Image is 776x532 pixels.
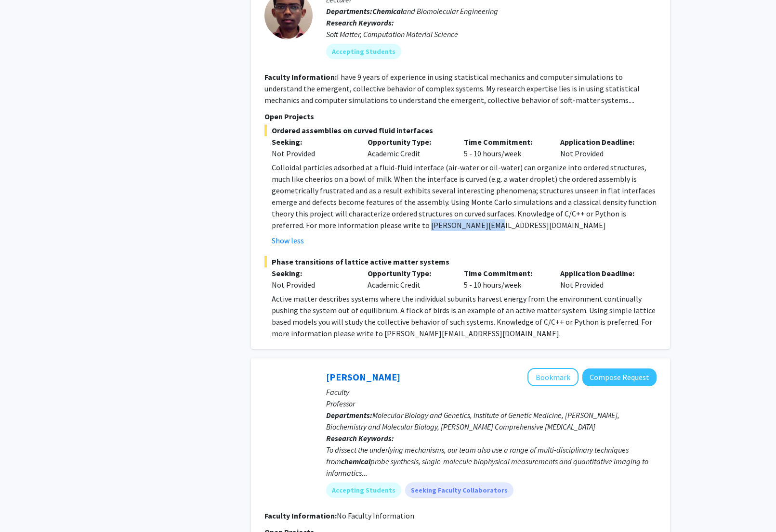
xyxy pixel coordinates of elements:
[272,136,354,148] p: Seeking:
[272,279,354,291] div: Not Provided
[368,267,449,279] p: Opportunity Type:
[372,6,498,16] span: and Biomolecular Engineering
[464,267,546,279] p: Time Commitment:
[326,6,372,16] b: Departments:
[360,136,457,159] div: Academic Credit
[264,125,657,136] span: Ordered assemblies on curved fluid interfaces
[326,371,400,383] a: [PERSON_NAME]
[457,136,553,159] div: 5 - 10 hours/week
[326,44,401,59] mat-chip: Accepting Students
[341,456,370,466] b: chemical
[582,368,657,386] button: Compose Request to Anthony K. L. Leung
[368,136,449,148] p: Opportunity Type:
[553,267,649,291] div: Not Provided
[326,410,372,420] b: Departments:
[264,72,640,105] fg-read-more: I have 9 years of experience in using statistical mechanics and computer simulations to understan...
[326,386,657,398] p: Faculty
[264,511,337,520] b: Faculty Information:
[272,162,657,231] p: Colloidal particles adsorbed at a fluid-fluid interface (air-water or oil-water) can organize int...
[560,267,642,279] p: Application Deadline:
[326,482,401,498] mat-chip: Accepting Students
[272,293,657,339] p: Active matter describes systems where the individual subunits harvest energy from the environment...
[457,267,553,291] div: 5 - 10 hours/week
[405,482,513,498] mat-chip: Seeking Faculty Collaborators
[326,410,619,431] span: Molecular Biology and Genetics, Institute of Genetic Medicine, [PERSON_NAME], Biochemistry and Mo...
[372,6,403,16] b: Chemical
[264,256,657,267] span: Phase transitions of lattice active matter systems
[326,444,657,479] div: To dissect the underlying mechanisms, our team also use a range of multi-disciplinary techniques ...
[264,72,337,82] b: Faculty Information:
[360,267,457,291] div: Academic Credit
[272,235,304,246] button: Show less
[326,18,394,27] b: Research Keywords:
[527,368,579,386] button: Add Anthony K. L. Leung to Bookmarks
[264,111,657,122] p: Open Projects
[326,433,394,443] b: Research Keywords:
[7,489,41,525] iframe: Chat
[326,28,657,40] div: Soft Matter, Computation Material Science
[464,136,546,148] p: Time Commitment:
[553,136,649,159] div: Not Provided
[337,511,414,520] span: No Faculty Information
[272,267,354,279] p: Seeking:
[326,398,657,409] p: Professor
[272,148,354,159] div: Not Provided
[560,136,642,148] p: Application Deadline:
